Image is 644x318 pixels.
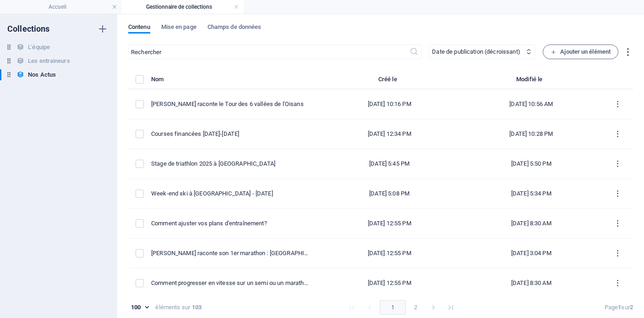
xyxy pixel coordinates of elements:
[618,304,621,311] strong: 1
[155,303,190,312] div: éléments sur
[151,160,311,168] div: Stage de triathlon 2025 à Millau
[326,100,453,108] div: [DATE] 10:16 PM
[122,2,244,12] h4: Gestionnaire de collections
[443,300,458,315] button: Go to last page
[630,304,633,311] strong: 2
[207,22,262,34] span: Champs de données
[151,100,311,108] div: François raconte le Tour des 6 vallées de l'Oisans
[192,303,202,312] strong: 103
[128,22,150,34] span: Contenu
[318,74,460,89] th: Créé le
[128,45,409,59] input: Rechercher
[151,279,311,287] div: Comment progresser en vitesse sur un semi ou un marathon ?
[409,300,423,315] button: Go to page 2
[468,190,595,198] div: [DATE] 5:34 PM
[468,130,595,138] div: [DATE] 10:28 PM
[151,190,311,198] div: Week-end ski à la Clusaz - janvier 2025
[28,56,70,67] h6: Les entraineurs
[7,23,50,34] h6: Collections
[326,249,453,257] div: [DATE] 12:55 PM
[151,74,318,89] th: Nom
[551,46,611,57] span: Ajouter un élément
[326,279,453,287] div: [DATE] 12:55 PM
[468,160,595,168] div: [DATE] 5:50 PM
[151,130,311,138] div: Courses financées [DATE]-[DATE]
[128,303,152,312] div: 100
[380,300,406,315] button: page 1
[97,23,108,34] i: Créer une nouvelle collection
[326,190,453,198] div: [DATE] 5:08 PM
[460,74,602,89] th: Modifié le
[28,42,50,53] h6: L'équipe
[161,22,196,34] span: Mise en page
[151,219,311,228] div: Comment ajuster vos plans d'entraînement?
[468,100,595,108] div: [DATE] 10:56 AM
[468,279,595,287] div: [DATE] 8:30 AM
[468,219,595,228] div: [DATE] 8:30 AM
[426,300,441,315] button: Go to next page
[543,45,618,59] button: Ajouter un élément
[326,130,453,138] div: [DATE] 12:34 PM
[326,219,453,228] div: [DATE] 12:55 PM
[468,249,595,257] div: [DATE] 3:04 PM
[151,249,311,257] div: Audrey raconte son 1er marathon : Séville 2024
[28,69,56,80] h6: Nos Actus
[344,300,459,315] nav: pagination navigation
[326,160,453,168] div: [DATE] 5:45 PM
[605,303,633,312] div: Page sur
